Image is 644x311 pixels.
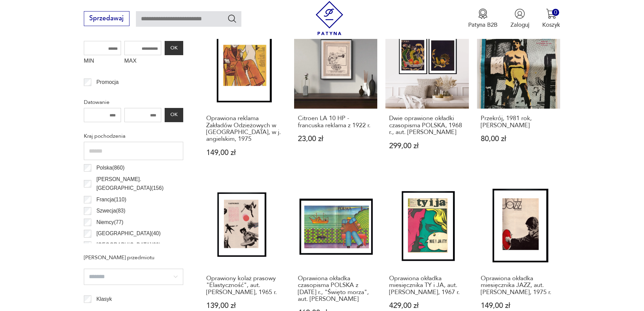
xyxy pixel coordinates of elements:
[468,21,498,29] p: Patyna B2B
[206,149,282,156] p: 149,00 zł
[468,8,498,29] a: Ikona medaluPatyna B2B
[389,142,465,150] p: 299,00 zł
[96,241,161,249] p: [GEOGRAPHIC_DATA] ( 29 )
[389,275,465,296] h3: Oprawiona okładka miesięcznika TY i JA, aut. [PERSON_NAME], 1967 r.
[84,98,183,107] p: Datowanie
[206,302,282,309] p: 139,00 zł
[542,8,560,29] button: 0Koszyk
[206,275,282,296] h3: Oprawiony kolaż prasowy "Elastyczność", aut. [PERSON_NAME], 1965 r.
[298,115,374,129] h3: Citroen LA 10 HP - francuska reklama z 1922 r.
[389,115,465,136] h3: Dwie oprawione okładki czasopisma POLSKA, 1968 r., aut. [PERSON_NAME]
[298,135,374,142] p: 23,00 zł
[298,275,374,303] h3: Oprawiona okładka czasopisma POLSKA z [DATE] r., "Święto morza", aut. [PERSON_NAME]
[96,78,119,87] p: Promocja
[96,195,126,204] p: Francja ( 110 )
[468,8,498,29] button: Patyna B2B
[312,1,347,35] img: Patyna - sklep z meblami i dekoracjami vintage
[96,175,183,193] p: [PERSON_NAME]. [GEOGRAPHIC_DATA] ( 156 )
[165,108,183,122] button: OK
[84,253,183,262] p: [PERSON_NAME] przedmiotu
[165,41,183,55] button: OK
[510,21,529,29] p: Zaloguj
[84,11,129,26] button: Sprzedawaj
[96,163,124,172] p: Polska ( 860 )
[202,25,286,172] a: Oprawiona reklama Zakładów Odzieżowych w Bytomiu, w j. angielskim, 1975Oprawiona reklama Zakładów...
[206,115,282,143] h3: Oprawiona reklama Zakładów Odzieżowych w [GEOGRAPHIC_DATA], w j. angielskim, 1975
[227,14,237,23] button: Szukaj
[478,8,488,19] img: Ikona medalu
[552,9,559,16] div: 0
[124,55,162,68] label: MAX
[385,25,469,172] a: Dwie oprawione okładki czasopisma POLSKA, 1968 r., aut. Józef WilkońDwie oprawione okładki czasop...
[96,218,123,227] p: Niemcy ( 77 )
[84,16,129,22] a: Sprzedawaj
[96,206,125,215] p: Szwecja ( 83 )
[481,115,557,129] h3: Przekrój, 1981 rok, [PERSON_NAME]
[481,135,557,142] p: 80,00 zł
[96,295,112,304] p: Klasyk
[389,302,465,309] p: 429,00 zł
[294,25,378,172] a: Citroen LA 10 HP - francuska reklama z 1922 r.Citroen LA 10 HP - francuska reklama z 1922 r.23,00 zł
[481,275,557,296] h3: Oprawiona okładka miesięcznika JAZZ, aut. [PERSON_NAME], 1975 r.
[477,25,560,172] a: Przekrój, 1981 rok, Pablo PicassoPrzekrój, 1981 rok, [PERSON_NAME]80,00 zł
[510,8,529,29] button: Zaloguj
[84,55,121,68] label: MIN
[84,132,183,140] p: Kraj pochodzenia
[515,8,525,19] img: Ikonka użytkownika
[481,302,557,309] p: 149,00 zł
[96,229,161,238] p: [GEOGRAPHIC_DATA] ( 40 )
[542,21,560,29] p: Koszyk
[546,8,556,19] img: Ikona koszyka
